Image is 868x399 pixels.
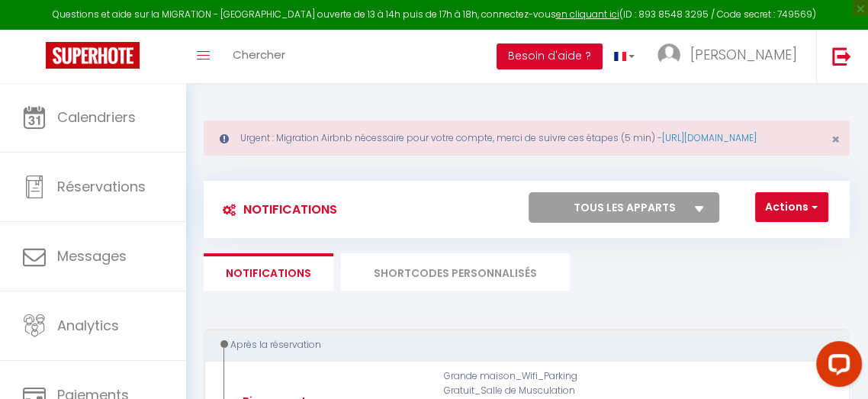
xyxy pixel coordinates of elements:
[57,316,119,335] span: Analytics
[690,45,797,64] span: [PERSON_NAME]
[662,131,757,144] a: [URL][DOMAIN_NAME]
[233,47,285,63] span: Chercher
[57,108,136,127] span: Calendriers
[46,42,140,69] img: Super Booking
[556,8,619,21] a: en cliquant ici
[57,246,127,265] span: Messages
[218,338,824,352] div: Après la réservation
[221,30,297,83] a: Chercher
[341,253,570,291] li: SHORTCODES PERSONNALISÉS
[57,177,146,196] span: Réservations
[804,335,868,399] iframe: LiveChat chat widget
[657,43,680,66] img: ...
[831,130,840,149] span: ×
[215,192,337,227] h3: Notifications
[646,30,816,83] a: ... [PERSON_NAME]
[204,253,333,291] li: Notifications
[832,47,851,66] img: logout
[204,121,850,156] div: Urgent : Migration Airbnb nécessaire pour votre compte, merci de suivre ces étapes (5 min) -
[755,192,828,223] button: Actions
[831,133,840,146] button: Close
[497,43,603,69] button: Besoin d'aide ?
